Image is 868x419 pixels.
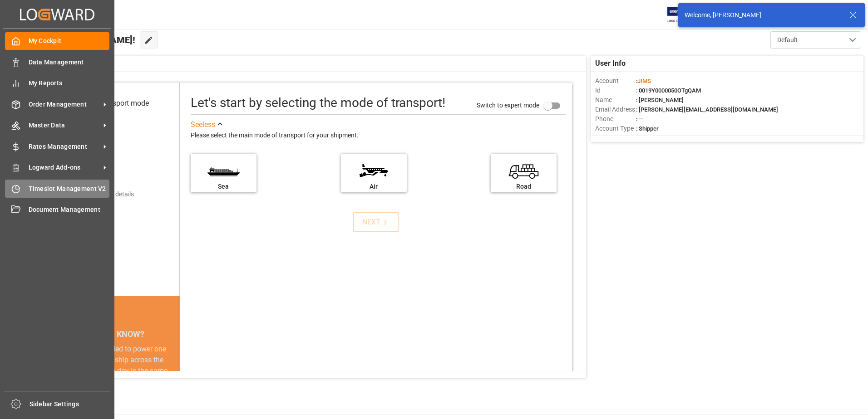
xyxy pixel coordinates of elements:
[636,106,778,113] span: : [PERSON_NAME][EMAIL_ADDRESS][DOMAIN_NAME]
[636,125,659,132] span: : Shipper
[770,31,861,49] button: open menu
[191,130,566,141] div: Please select the main mode of transport for your shipment.
[362,217,390,228] div: NEXT
[5,201,109,219] a: Document Management
[495,182,552,191] div: Road
[595,76,636,86] span: Account
[29,100,100,109] span: Order Management
[29,36,110,46] span: My Cockpit
[5,180,109,197] a: Timeslot Management V2
[29,142,100,151] span: Rates Management
[191,93,445,112] div: Let's start by selecting the mode of transport!
[636,116,643,122] span: : —
[777,35,798,45] span: Default
[595,86,636,95] span: Id
[345,182,402,191] div: Air
[29,184,110,194] span: Timeslot Management V2
[595,58,626,69] span: User Info
[29,78,110,88] span: My Reports
[595,95,636,105] span: Name
[30,400,111,409] span: Sidebar Settings
[595,114,636,124] span: Phone
[29,121,100,130] span: Master Data
[685,10,841,20] div: Welcome, [PERSON_NAME]
[636,87,701,94] span: : 0019Y0000050OTgQAM
[29,205,110,214] span: Document Management
[77,190,134,199] div: Add shipping details
[636,78,651,84] span: :
[5,74,109,92] a: My Reports
[636,97,684,103] span: : [PERSON_NAME]
[38,31,135,49] span: Hello [PERSON_NAME]!
[29,163,100,172] span: Logward Add-ons
[29,58,110,67] span: Data Management
[595,105,636,114] span: Email Address
[637,78,651,84] span: JIMS
[667,7,699,23] img: Exertis%20JAM%20-%20Email%20Logo.jpg_1722504956.jpg
[5,32,109,50] a: My Cockpit
[595,124,636,133] span: Account Type
[5,53,109,71] a: Data Management
[195,182,252,191] div: Sea
[353,212,399,232] button: NEXT
[191,119,215,130] div: See less
[477,101,539,108] span: Switch to expert mode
